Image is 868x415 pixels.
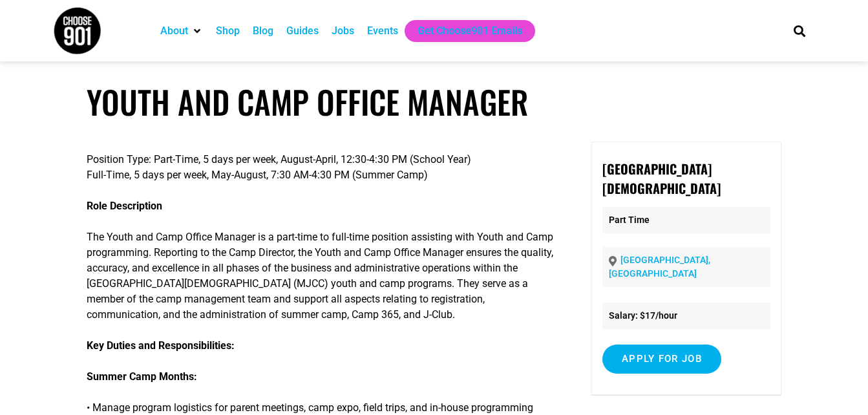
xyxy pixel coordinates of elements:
[154,20,772,42] nav: Main nav
[602,159,721,198] strong: [GEOGRAPHIC_DATA][DEMOGRAPHIC_DATA]
[602,207,770,233] p: Part Time
[160,23,188,39] a: About
[154,20,209,42] div: About
[602,303,770,329] li: Salary: $17/hour
[418,23,522,39] a: Get Choose901 Emails
[216,23,240,39] a: Shop
[87,83,781,121] h1: Youth and Camp Office Manager
[332,23,354,39] a: Jobs
[602,345,721,374] input: Apply for job
[87,152,556,183] p: Position Type: Part-Time, 5 days per week, August-April, 12:30-4:30 PM (School Year) Full-Time, 5...
[87,229,556,323] p: The Youth and Camp Office Manager is a part-time to full-time position assisting with Youth and C...
[87,200,162,212] strong: Role Description
[87,339,235,352] strong: Key Duties and Responsibilities:
[789,20,810,41] div: Search
[253,23,273,39] a: Blog
[367,23,398,39] a: Events
[87,370,197,383] strong: Summer Camp Months:
[609,255,710,279] a: [GEOGRAPHIC_DATA], [GEOGRAPHIC_DATA]
[286,23,319,39] a: Guides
